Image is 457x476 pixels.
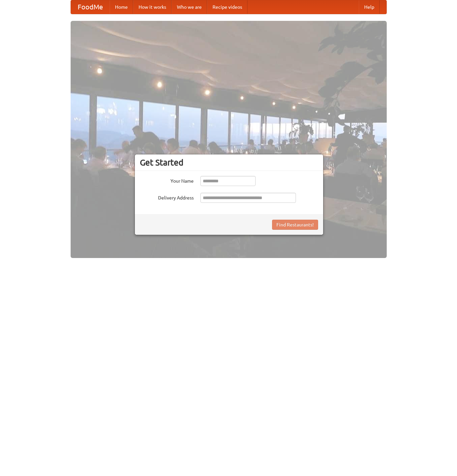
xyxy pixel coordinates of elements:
[140,193,194,201] label: Delivery Address
[140,157,318,168] h3: Get Started
[133,0,172,14] a: How it works
[172,0,207,14] a: Who we are
[140,176,194,184] label: Your Name
[110,0,133,14] a: Home
[71,0,110,14] a: FoodMe
[359,0,380,14] a: Help
[272,220,318,230] button: Find Restaurants!
[207,0,247,14] a: Recipe videos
